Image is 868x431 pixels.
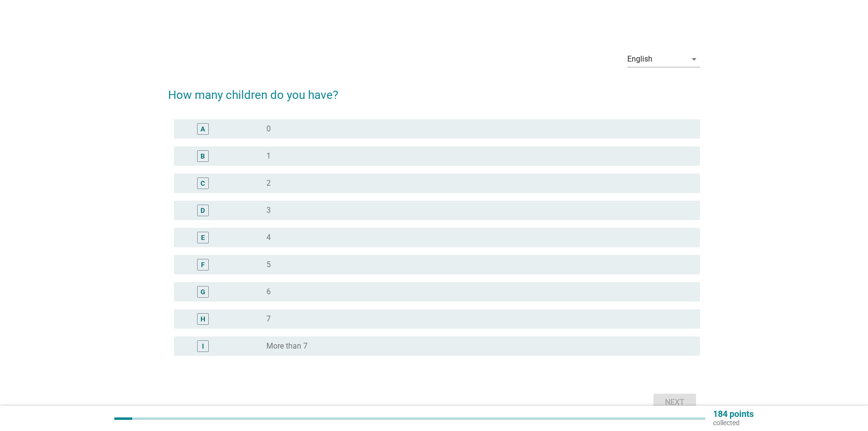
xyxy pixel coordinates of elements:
[201,260,205,270] div: F
[627,55,652,64] div: English
[168,77,700,104] h2: How many children do you have?
[201,233,205,243] div: E
[266,178,271,188] label: 2
[201,178,205,189] div: C
[688,53,700,65] i: arrow_drop_down
[713,418,754,427] p: collected
[202,341,204,351] div: I
[266,151,271,161] label: 1
[266,287,271,297] label: 6
[266,124,271,134] label: 0
[266,233,271,242] label: 4
[713,410,754,418] p: 184 points
[266,341,308,351] label: More than 7
[266,314,271,324] label: 7
[201,314,205,324] div: H
[201,151,205,161] div: B
[201,287,205,297] div: G
[201,206,205,216] div: D
[266,260,271,270] label: 5
[266,206,271,215] label: 3
[201,124,205,134] div: A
